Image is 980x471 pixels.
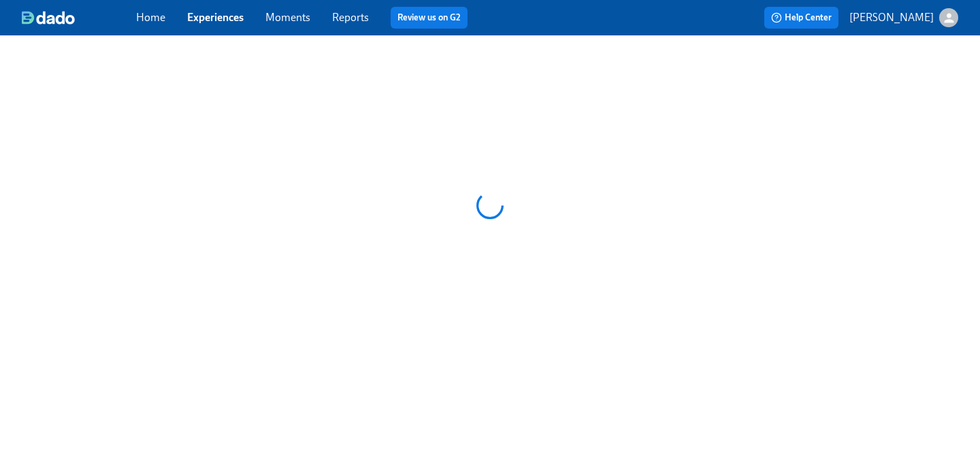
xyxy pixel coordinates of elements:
[187,11,244,24] a: Experiences
[849,10,934,25] p: [PERSON_NAME]
[764,7,838,29] button: Help Center
[332,11,369,24] a: Reports
[849,8,958,27] button: [PERSON_NAME]
[265,11,310,24] a: Moments
[22,11,75,25] img: dado
[391,7,468,29] button: Review us on G2
[136,11,165,24] a: Home
[22,11,136,25] a: dado
[397,11,461,25] a: Review us on G2
[771,11,832,25] span: Help Center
